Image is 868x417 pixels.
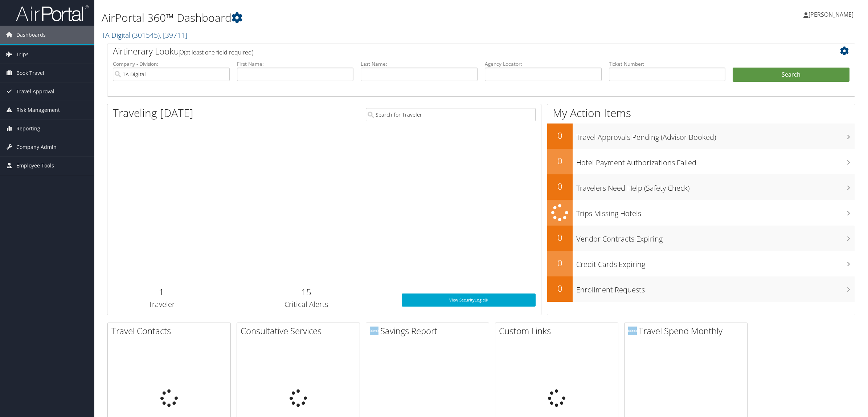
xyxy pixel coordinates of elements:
[16,26,46,44] span: Dashboards
[184,48,253,56] span: (at least one field required)
[547,155,573,167] h2: 0
[547,105,855,121] h1: My Action Items
[576,256,855,270] h3: Credit Cards Expiring
[221,286,391,298] h2: 15
[237,60,354,68] label: First Name:
[628,327,637,335] img: domo-logo.png
[576,230,855,244] h3: Vendor Contracts Expiring
[361,60,478,68] label: Last Name:
[576,154,855,168] h3: Hotel Payment Authorizations Failed
[547,180,573,193] h2: 0
[576,205,855,219] h3: Trips Missing Hotels
[16,157,54,175] span: Employee Tools
[733,68,849,82] button: Search
[113,60,230,68] label: Company - Division:
[547,257,573,269] h2: 0
[16,138,57,156] span: Company Admin
[16,120,40,138] span: Reporting
[241,325,360,337] h2: Consultative Services
[366,108,536,121] input: Search for Traveler
[111,325,230,337] h2: Travel Contacts
[499,325,618,337] h2: Custom Links
[547,276,855,302] a: 0Enrollment Requests
[16,64,44,82] span: Book Travel
[628,325,747,337] h2: Travel Spend Monthly
[132,30,160,40] span: ( 301545 )
[16,82,54,101] span: Travel Approval
[16,5,89,22] img: airportal-logo.png
[808,11,853,19] span: [PERSON_NAME]
[547,251,855,276] a: 0Credit Cards Expiring
[160,30,187,40] span: , [ 39711 ]
[547,282,573,295] h2: 0
[803,4,861,25] a: [PERSON_NAME]
[102,30,187,40] a: TA Digital
[102,10,608,25] h1: AirPortal 360™ Dashboard
[547,149,855,174] a: 0Hotel Payment Authorizations Failed
[113,286,210,298] h2: 1
[113,299,210,309] h3: Traveler
[547,174,855,200] a: 0Travelers Need Help (Safety Check)
[547,226,855,251] a: 0Vendor Contracts Expiring
[16,45,29,64] span: Trips
[576,281,855,295] h3: Enrollment Requests
[547,231,573,244] h2: 0
[576,129,855,142] h3: Travel Approvals Pending (Advisor Booked)
[402,293,535,307] a: View SecurityLogic®
[485,60,602,68] label: Agency Locator:
[370,327,378,335] img: domo-logo.png
[221,299,391,309] h3: Critical Alerts
[609,60,726,68] label: Ticket Number:
[16,101,60,119] span: Risk Management
[113,45,787,57] h2: Airtinerary Lookup
[113,105,193,121] h1: Traveling [DATE]
[576,179,855,193] h3: Travelers Need Help (Safety Check)
[547,200,855,226] a: Trips Missing Hotels
[370,325,489,337] h2: Savings Report
[547,124,855,149] a: 0Travel Approvals Pending (Advisor Booked)
[547,129,573,142] h2: 0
